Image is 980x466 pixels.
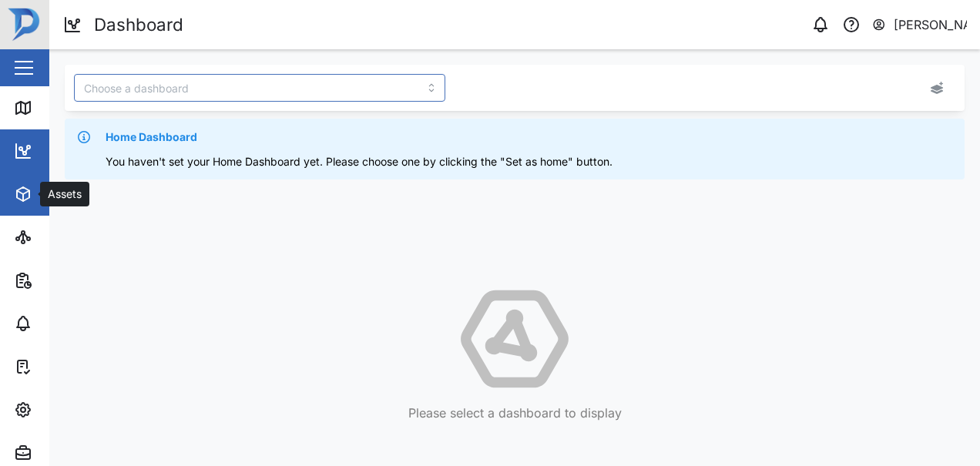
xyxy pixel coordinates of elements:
[40,186,88,203] div: Assets
[40,358,82,375] div: Tasks
[408,404,622,423] div: Please select a dashboard to display
[40,444,86,461] div: Admin
[40,272,92,289] div: Reports
[894,15,968,35] div: [PERSON_NAME]
[871,14,968,35] button: [PERSON_NAME]
[106,153,955,170] div: You haven't set your Home Dashboard yet. Please choose one by clicking the "Set as home" button.
[40,401,95,418] div: Settings
[106,129,197,146] span: Home Dashboard
[40,315,88,332] div: Alarms
[94,12,183,39] div: Dashboard
[40,99,75,116] div: Map
[8,8,42,42] img: Main Logo
[40,229,77,246] div: Sites
[40,142,109,159] div: Dashboard
[74,74,445,102] input: Choose a dashboard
